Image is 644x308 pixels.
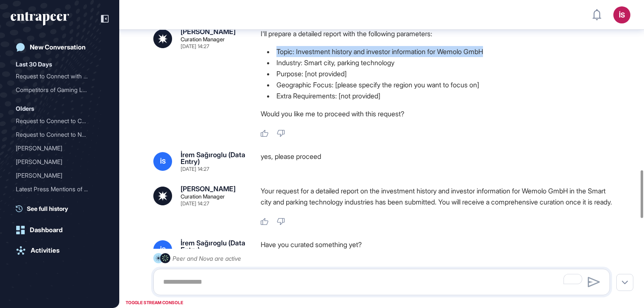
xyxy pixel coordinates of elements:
[181,37,225,42] div: Curation Manager
[16,182,97,196] div: Latest Press Mentions of ...
[16,83,103,97] div: Competitors of Gaming Laptops in GCC
[16,69,103,83] div: Request to Connect with Curie
[261,68,617,79] li: Purpose: [not provided]
[124,297,185,308] div: TOGGLE STREAM CONSOLE
[172,253,241,264] div: Peer and Nova are active
[160,246,166,253] span: İS
[11,242,109,259] a: Activities
[16,59,52,69] div: Last 30 Days
[16,83,97,97] div: Competitors of Gaming Lap...
[16,155,97,169] div: [PERSON_NAME]
[158,273,605,291] textarea: To enrich screen reader interactions, please activate Accessibility in Grammarly extension settings
[16,69,97,83] div: Request to Connect with C...
[16,196,103,210] div: Latest Press Mentions of OpenAI
[261,46,617,57] li: Topic: Investment history and investor information for Wemolo GmbH
[181,239,247,253] div: İrem Sağıroglu (Data Entry)
[181,185,236,192] div: [PERSON_NAME]
[181,151,247,165] div: İrem Sağıroglu (Data Entry)
[181,28,236,35] div: [PERSON_NAME]
[261,79,617,90] li: Geographic Focus: [please specify the region you want to focus on]
[16,114,103,128] div: Request to Connect to Curie
[30,43,86,51] div: New Conversation
[16,128,103,141] div: Request to Connect to Nova
[16,114,97,128] div: Request to Connect to Cur...
[613,6,630,23] button: İS
[11,39,109,56] a: New Conversation
[261,108,617,119] p: Would you like me to proceed with this request?
[16,141,103,155] div: Curie
[261,90,617,101] li: Extra Requirements: [not provided]
[261,28,617,39] p: I'll prepare a detailed report with the following parameters:
[27,204,68,213] span: See full history
[16,169,103,182] div: Curie
[11,222,109,239] a: Dashboard
[160,158,166,165] span: İS
[261,151,617,172] div: yes, please proceed
[16,104,34,114] div: Olders
[16,182,103,196] div: Latest Press Mentions of Open AI
[31,247,60,254] div: Activities
[181,194,225,199] div: Curation Manager
[16,204,109,213] a: See full history
[261,57,617,68] li: Industry: Smart city, parking technology
[261,185,617,207] p: Your request for a detailed report on the investment history and investor information for Wemolo ...
[181,201,209,206] div: [DATE] 14:27
[16,169,97,182] div: [PERSON_NAME]
[181,44,209,49] div: [DATE] 14:27
[30,226,63,234] div: Dashboard
[11,12,69,26] div: entrapeer-logo
[261,239,617,260] div: Have you curated something yet?
[16,141,97,155] div: [PERSON_NAME]
[16,128,97,141] div: Request to Connect to Nov...
[16,155,103,169] div: Curie
[181,167,209,172] div: [DATE] 14:27
[16,196,97,210] div: Latest Press Mentions of ...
